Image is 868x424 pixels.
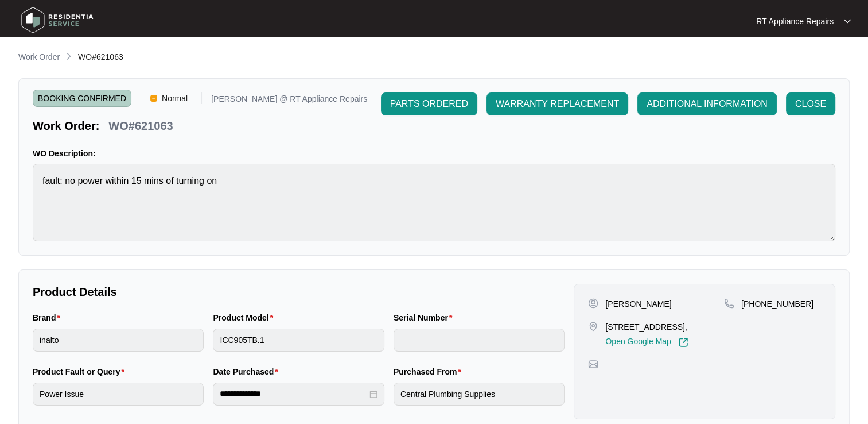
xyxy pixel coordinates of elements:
label: Product Model [213,312,278,323]
input: Brand [33,329,204,352]
button: CLOSE [786,92,835,115]
input: Serial Number [394,329,565,352]
p: Work Order [18,51,60,63]
img: chevron-right [64,52,73,61]
a: Work Order [16,51,62,64]
p: WO#621063 [108,118,173,134]
img: residentia service logo [17,3,98,37]
img: Link-External [678,337,688,348]
span: WARRANTY REPLACEMENT [496,97,619,111]
span: Normal [157,90,192,107]
p: [PERSON_NAME] [605,298,671,310]
img: map-pin [588,359,598,369]
input: Date Purchased [220,388,367,400]
img: map-pin [724,298,734,309]
p: [PHONE_NUMBER] [741,298,813,310]
input: Product Fault or Query [33,383,204,406]
p: [STREET_ADDRESS], [605,321,688,333]
textarea: fault: no power within 15 mins of turning on [33,164,835,241]
span: WO#621063 [78,52,123,61]
a: Open Google Map [605,337,688,348]
input: Product Model [213,329,384,352]
button: PARTS ORDERED [381,92,477,115]
label: Serial Number [394,312,457,323]
img: user-pin [588,298,598,309]
button: ADDITIONAL INFORMATION [637,92,777,115]
span: PARTS ORDERED [390,97,468,111]
p: Product Details [33,284,565,300]
img: Vercel Logo [150,95,157,102]
input: Purchased From [394,383,565,406]
span: BOOKING CONFIRMED [33,90,131,107]
p: RT Appliance Repairs [756,16,834,27]
label: Date Purchased [213,366,282,377]
p: [PERSON_NAME] @ RT Appliance Repairs [211,95,367,107]
span: CLOSE [795,97,826,111]
img: dropdown arrow [844,18,851,24]
p: Work Order: [33,118,99,134]
img: map-pin [588,321,598,332]
label: Purchased From [394,366,466,377]
span: ADDITIONAL INFORMATION [647,97,768,111]
p: WO Description: [33,148,835,159]
button: WARRANTY REPLACEMENT [486,92,628,115]
label: Brand [33,312,65,323]
label: Product Fault or Query [33,366,129,377]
